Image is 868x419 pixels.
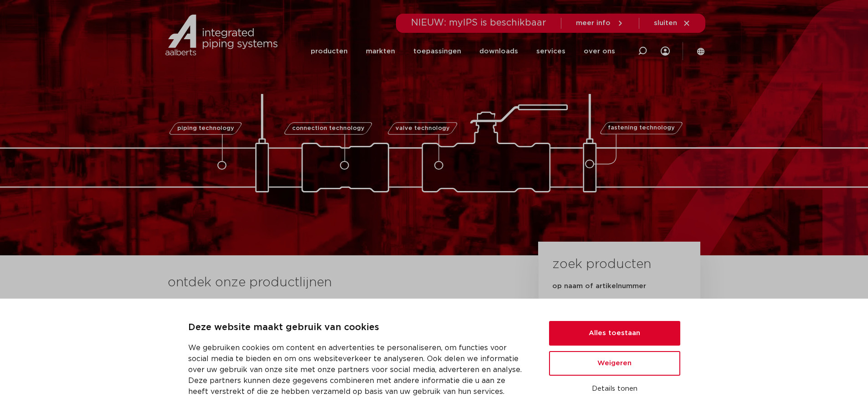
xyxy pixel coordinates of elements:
a: sluiten [654,19,691,27]
span: valve technology [395,125,450,131]
a: downloads [479,34,518,69]
a: toepassingen [413,34,461,69]
span: sluiten [654,20,677,26]
button: Weigeren [549,351,680,376]
p: Deze website maakt gebruik van cookies [188,321,527,335]
label: op naam of artikelnummer [552,282,646,291]
a: over ons [584,34,615,69]
span: piping technology [177,125,234,131]
button: Details tonen [549,381,680,397]
a: producten [311,34,348,69]
a: meer info [576,19,624,27]
span: fastening technology [608,125,675,131]
div: my IPS [661,41,670,61]
a: services [536,34,565,69]
a: markten [366,34,395,69]
h3: zoek producten [552,255,651,274]
span: connection technology [292,125,364,131]
button: Alles toestaan [549,321,680,346]
span: NIEUW: myIPS is beschikbaar [411,18,546,27]
nav: Menu [311,34,615,69]
h3: ontdek onze productlijnen [168,274,508,292]
span: meer info [576,20,611,26]
p: We gebruiken cookies om content en advertenties te personaliseren, om functies voor social media ... [188,342,527,397]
